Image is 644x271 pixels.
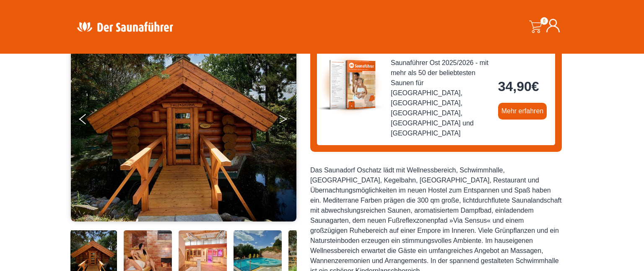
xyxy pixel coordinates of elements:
a: Mehr erfahren [498,103,547,120]
button: Previous [79,110,100,131]
span: Saunaführer Ost 2025/2026 - mit mehr als 50 der beliebtesten Saunen für [GEOGRAPHIC_DATA], [GEOGR... [391,58,491,138]
img: der-saunafuehrer-2025-ost.jpg [317,51,384,118]
button: Next [278,110,299,131]
span: 0 [540,17,548,25]
bdi: 34,90 [498,79,539,94]
span: € [532,79,539,94]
